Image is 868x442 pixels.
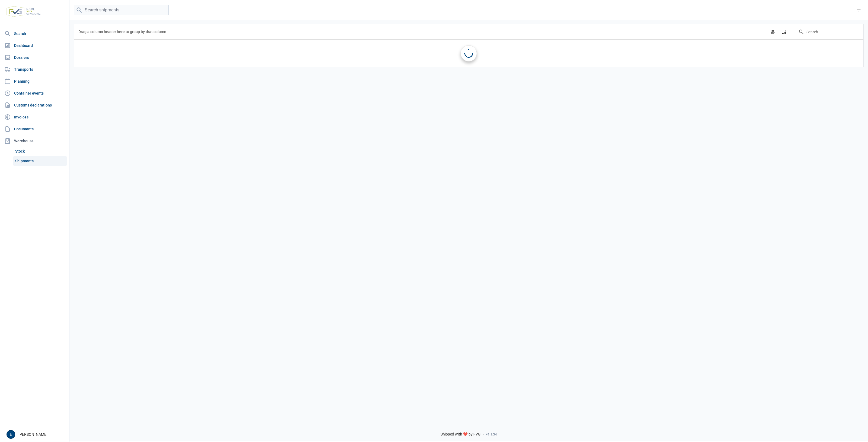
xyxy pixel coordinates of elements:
a: Invoices [2,112,67,122]
div: Warehouse [2,135,67,146]
a: Stock [13,146,67,156]
input: Search in the data grid [794,25,859,38]
input: Search shipments [74,5,169,15]
a: Customs declarations [2,100,67,111]
span: - [483,432,484,437]
div: Loading... [464,49,473,58]
img: FVG - Global freight forwarding [4,4,43,19]
a: Dossiers [2,52,67,63]
a: Dashboard [2,40,67,51]
button: E [7,430,15,439]
a: Documents [2,124,67,134]
a: Container events [2,88,67,99]
a: Search [2,28,67,39]
div: Data grid toolbar [78,24,859,39]
div: filter [854,5,864,15]
div: [PERSON_NAME] [7,430,66,439]
div: Drag a column header here to group by that column [78,27,166,36]
div: Column Chooser [779,27,789,37]
span: Shipped with ❤️ by FVG [441,432,481,437]
a: Shipments [13,156,67,166]
a: Transports [2,64,67,75]
span: v1.1.34 [486,432,497,437]
a: Planning [2,76,67,87]
div: Export all data to Excel [768,27,777,37]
